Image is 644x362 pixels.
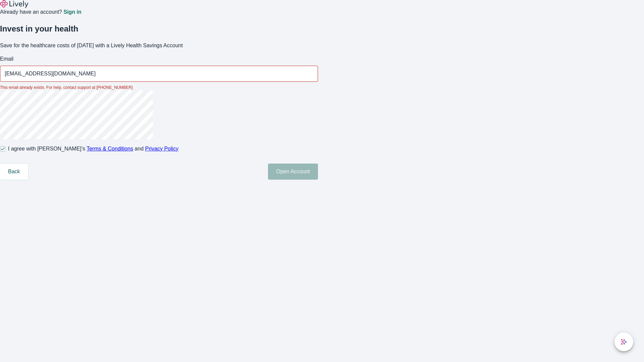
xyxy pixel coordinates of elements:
a: Sign in [63,9,81,15]
svg: Lively AI Assistant [621,339,627,345]
a: Privacy Policy [145,146,179,152]
span: I agree with [PERSON_NAME]’s and [8,145,178,153]
a: Terms & Conditions [87,146,133,152]
button: chat [614,333,633,351]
